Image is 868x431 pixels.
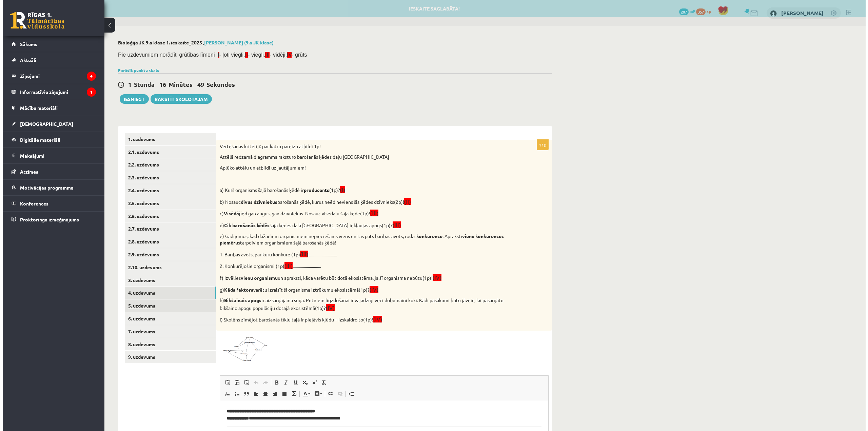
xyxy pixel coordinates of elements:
[204,80,232,88] span: Sekundes
[122,210,213,222] a: 2.6. uzdevums
[217,198,512,205] p: b) Nosauc barošanās ķēdē, kurus neēd neviens šīs ķēdes dzīvnieks(2p)!
[297,252,305,257] span: (III)
[9,180,93,195] a: Motivācijas programma
[268,389,277,398] a: По правому краю
[122,287,213,299] a: 4. uzdevums
[17,184,71,191] span: Motivācijas programma
[238,275,275,281] strong: vienu organismu
[122,299,213,312] a: 5. uzdevums
[9,132,93,148] a: Digitālie materiāli
[9,212,93,227] a: Proktoringa izmēģinājums
[201,39,271,45] a: [PERSON_NAME] (9.a JK klase)
[344,389,353,398] a: Вставить разрыв страницы для печати
[17,200,46,207] span: Konferences
[84,72,93,81] i: 4
[125,80,129,88] span: 1
[249,389,258,398] a: По левому краю
[239,378,249,387] a: Вставить из Word
[131,80,152,88] span: Stunda
[217,297,512,311] p: h) ir aizsargājama suga. Putniem ligzdošanai ir vajadzīgi veci dobumaini koki. Kādi pasākumi būtu...
[284,52,289,58] span: IV
[9,84,93,100] a: Informatīvie ziņojumi1
[9,68,93,84] a: Ziņojumi4
[217,164,512,171] p: Aplūko attēlu un atbildi uz jautājumiem!
[217,233,501,246] strong: vienu konkurences piemēru
[239,389,249,398] a: Цитата
[17,84,93,100] legend: Informatīvie ziņojumi
[217,334,268,362] img: 1.png
[115,52,304,58] span: Pie uzdevumiem norādīti grūtības līmeņi : - ļoti viegli, - viegli, - vidēji, - grūts
[122,184,213,197] a: 2.4. uzdevums
[258,389,268,398] a: По центру
[262,52,267,58] span: III
[390,222,398,228] span: (III)
[367,287,376,293] span: (IV)
[17,105,55,111] span: Mācību materiāli
[258,378,268,387] a: Повторить (Ctrl+Y)
[288,378,298,387] a: Подчеркнутый (Ctrl+U)
[414,233,440,239] strong: konkurence
[9,164,93,179] a: Atzīmes
[17,169,36,175] span: Atzīmes
[217,274,512,281] p: f) Izvēlies un apraksti, kāda varētu būt dotā ekosistēma, ja šī organisma nebūtu(1p)!
[279,378,288,387] a: Курсив (Ctrl+I)
[157,80,163,88] span: 16
[287,389,296,398] a: Математика
[221,287,251,293] strong: Kāds faktors
[7,7,321,299] body: Визуальный текстовый редактор, wiswyg-editor-user-answer-47024747049660
[249,378,258,387] a: Отменить (Ctrl+Z)
[242,52,245,58] span: II
[217,221,512,229] p: d) šajā ķēdes daļā [GEOGRAPHIC_DATA] iekļaujas apogs(1p)?
[9,52,93,68] a: Aktuāli
[217,233,512,246] p: e) Gadījumos, kad dažādiem organismiem nepieciešams viens un tas pats barības avots, rodas . Apra...
[217,154,512,160] p: Attēlā redzamā diagramma raksturo barošanās ķēdes daļu [GEOGRAPHIC_DATA]
[122,261,213,274] a: 2.10. uzdevums
[217,186,512,194] p: a) Kurš organisms šajā barošanās ķēdē ir (1p)?
[9,148,93,163] a: Maksājumi
[122,325,213,338] a: 7. uzdevums
[122,312,213,325] a: 6. uzdevums
[122,338,213,351] a: 8. uzdevums
[333,389,342,398] a: Убрать ссылку
[17,121,71,127] span: [DEMOGRAPHIC_DATA]
[122,146,213,158] a: 2.1. uzdevums
[17,68,93,84] legend: Ziņojumi
[17,137,58,143] span: Digitālie materiāli
[9,116,93,132] a: [DEMOGRAPHIC_DATA]
[7,12,62,29] a: Rīgas 1. Tālmācības vidusskola
[230,389,239,398] a: Вставить / удалить маркированный список
[122,197,213,210] a: 2.5. uzdevums
[122,248,213,261] a: 2.9. uzdevums
[115,67,157,73] a: Parādīt punktu skalu
[430,275,439,281] span: (IV)
[298,389,310,398] a: Цвет текста
[337,187,342,193] span: (I)
[401,199,408,205] span: (II)
[17,216,76,222] span: Proktoringa izmēģinājums
[534,139,546,150] p: 11p
[17,148,93,163] legend: Maksājumi
[217,262,512,270] p: 2. Konkurējošie organismi (1p) ............................
[122,133,213,145] a: 1. uzdevums
[9,196,93,211] a: Konferences
[221,297,259,303] strong: Bikšainais apogs
[323,305,332,311] span: (IV)
[122,351,213,363] a: 9. uzdevums
[84,87,93,97] i: 1
[148,94,209,104] a: Rakstīt skolotājam
[122,274,213,287] a: 3. uzdevums
[282,263,290,269] span: (III)
[122,171,213,184] a: 2.3. uzdevums
[371,317,379,322] span: (IV)
[115,40,549,45] h2: Bioloģija JK 9.a klase 1. ieskaite_2025 ,
[217,250,512,258] p: 1. Barības avots, par kuru konkurē (1p) ............................
[301,187,327,193] strong: producents
[368,211,376,216] span: (III)
[9,100,93,116] a: Mācību materiāli
[195,80,201,88] span: 49
[217,315,512,323] p: i) Skolēns zīmējot barošanās tīklu tajā ir pieļāvis kļūdu – izskaidro to(1p)!
[217,143,512,150] p: Vērtēšanas kritēriji: par katru pareizu atbildi 1p!
[122,222,213,235] a: 2.7. uzdevums
[221,222,267,228] strong: Cik barošanās ķēdēs
[269,378,279,387] a: Полужирный (Ctrl+B)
